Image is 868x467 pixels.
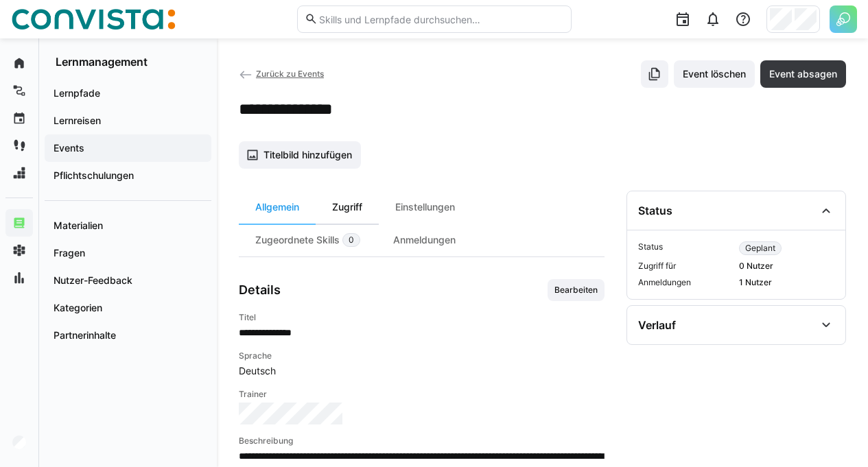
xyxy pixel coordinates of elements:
button: Event absagen [760,60,846,88]
span: Status [638,241,734,255]
h3: Details [239,283,281,298]
span: Bearbeiten [553,285,599,296]
div: Status [638,204,672,217]
span: Event absagen [767,67,839,81]
button: Bearbeiten [548,279,605,301]
div: Zugeordnete Skills [239,224,377,256]
button: Titelbild hinzufügen [239,141,361,169]
div: Zugriff [316,191,379,224]
button: Event löschen [674,60,755,88]
h4: Sprache [239,350,605,361]
span: 1 Nutzer [739,277,834,288]
div: Anmeldungen [377,224,472,256]
span: 0 [349,235,354,246]
h4: Trainer [239,389,605,400]
span: Zugriff für [638,261,734,272]
span: Deutsch [239,364,605,378]
span: 0 Nutzer [739,261,834,272]
div: Verlauf [638,318,676,332]
span: Anmeldungen [638,277,734,288]
span: Event löschen [681,67,748,81]
span: Geplant [745,243,775,254]
span: Zurück zu Events [256,69,324,79]
h4: Titel [239,312,605,323]
div: Einstellungen [379,191,471,224]
span: Titelbild hinzufügen [261,148,354,162]
input: Skills und Lernpfade durchsuchen… [318,13,563,25]
a: Zurück zu Events [239,69,324,79]
div: Allgemein [239,191,316,224]
h4: Beschreibung [239,435,605,446]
